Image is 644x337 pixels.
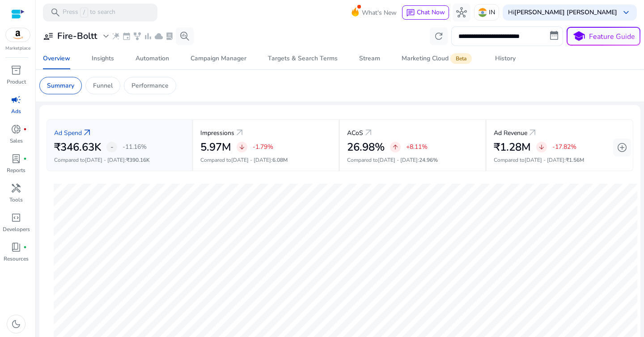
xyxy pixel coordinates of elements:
p: Press to search [63,8,115,17]
span: fiber_manual_record [23,127,27,131]
span: dark_mode [11,319,21,329]
p: Impressions [200,128,234,138]
p: Funnel [93,81,113,90]
span: code_blocks [11,212,21,223]
h2: ₹346.63K [54,141,101,154]
h2: ₹1.28M [494,141,531,154]
span: 6.08M [272,156,288,164]
p: Summary [47,81,74,90]
span: campaign [11,94,21,105]
span: Chat Now [417,8,445,17]
span: arrow_downward [238,143,246,151]
h2: 26.98% [347,141,385,154]
span: refresh [433,31,444,42]
p: Ad Revenue [494,128,527,138]
p: Reports [7,166,25,174]
p: Performance [131,81,169,90]
p: ACoS [347,128,363,138]
span: family_history [133,32,142,41]
div: History [495,55,516,62]
h2: 5.97M [200,141,231,154]
span: fiber_manual_record [23,157,27,160]
span: ₹1.56M [566,156,584,164]
p: IN [489,4,495,20]
span: book_4 [11,242,21,253]
p: Compared to : [200,156,331,164]
div: Campaign Manager [191,55,246,62]
div: Targets & Search Terms [268,55,338,62]
span: event [122,32,131,41]
span: [DATE] - [DATE] [231,156,271,164]
p: Compared to : [54,156,185,164]
p: Resources [4,255,29,263]
span: donut_small [11,124,21,135]
span: What's New [362,5,397,21]
p: Hi [508,9,617,16]
div: Insights [92,55,114,62]
span: user_attributes [43,31,54,42]
button: schoolFeature Guide [567,27,640,46]
span: inventory_2 [11,65,21,76]
span: arrow_downward [538,143,545,151]
span: [DATE] - [DATE] [378,156,418,164]
div: Stream [359,55,380,62]
span: school [572,30,585,43]
span: [DATE] - [DATE] [85,156,125,164]
p: Compared to : [347,156,478,164]
span: add_circle [617,142,627,153]
a: arrow_outward [82,127,93,138]
span: hub [456,7,467,18]
button: chatChat Now [402,5,449,20]
p: -11.16% [123,144,147,150]
p: +8.11% [406,144,428,150]
button: refresh [430,27,448,45]
img: in.svg [478,8,487,17]
a: arrow_outward [363,127,374,138]
p: Tools [9,196,23,204]
div: Marketing Cloud [402,55,474,62]
a: arrow_outward [234,127,245,138]
span: lab_profile [11,153,21,164]
span: keyboard_arrow_down [621,7,631,18]
span: [DATE] - [DATE] [525,156,564,164]
h3: Fire-Boltt [57,31,97,42]
div: Overview [43,55,70,62]
div: Automation [136,55,169,62]
span: chat [406,8,415,17]
button: hub [453,4,470,21]
span: search_insights [179,31,190,42]
p: Developers [3,225,30,233]
p: Sales [10,137,23,145]
p: Feature Guide [589,31,635,42]
span: expand_more [101,31,111,42]
p: Product [7,78,26,86]
p: Ads [11,107,21,115]
span: arrow_upward [392,143,399,151]
span: - [110,142,114,152]
span: cloud [154,32,163,41]
span: / [80,8,88,17]
p: Ad Spend [54,128,82,138]
button: add_circle [613,139,631,156]
p: Compared to : [494,156,626,164]
span: lab_profile [165,32,174,41]
span: fiber_manual_record [23,245,27,249]
span: handyman [11,183,21,194]
button: search_insights [176,27,194,45]
span: ₹390.16K [126,156,150,164]
span: search [50,7,61,18]
b: [PERSON_NAME] [PERSON_NAME] [514,8,617,17]
img: amazon.svg [6,28,30,42]
p: -1.79% [253,144,273,150]
a: arrow_outward [527,127,538,138]
span: 24.96% [419,156,438,164]
span: wand_stars [111,32,120,41]
span: Beta [450,53,472,64]
p: -17.82% [552,144,576,150]
p: Marketplace [5,45,30,52]
span: bar_chart [144,32,153,41]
